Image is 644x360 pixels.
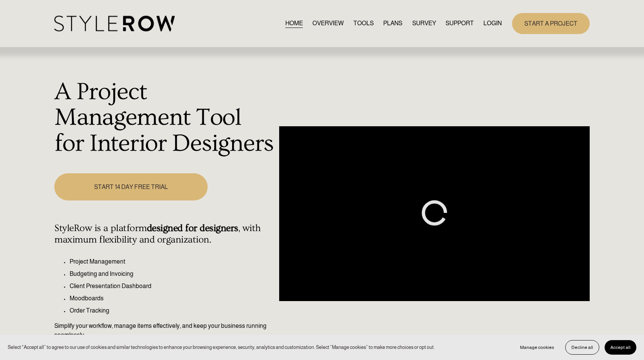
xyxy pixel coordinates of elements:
[520,345,554,350] span: Manage cookies
[512,13,590,34] a: START A PROJECT
[412,18,436,29] a: SURVEY
[605,340,636,355] button: Accept all
[514,340,560,355] button: Manage cookies
[565,340,599,355] button: Decline all
[446,18,474,29] a: folder dropdown
[147,223,238,234] strong: designed for designers
[70,282,275,291] p: Client Presentation Dashboard
[70,294,275,303] p: Moodboards
[54,79,275,157] h1: A Project Management Tool for Interior Designers
[571,345,593,350] span: Decline all
[54,321,275,340] p: Simplify your workflow, manage items effectively, and keep your business running seamlessly.
[70,269,275,279] p: Budgeting and Invoicing
[70,306,275,315] p: Order Tracking
[383,18,402,29] a: PLANS
[312,18,344,29] a: OVERVIEW
[54,223,275,246] h4: StyleRow is a platform , with maximum flexibility and organization.
[353,18,374,29] a: TOOLS
[610,345,631,350] span: Accept all
[285,18,303,29] a: HOME
[54,16,175,31] img: StyleRow
[446,19,474,28] span: SUPPORT
[483,18,502,29] a: LOGIN
[54,173,207,200] a: START 14 DAY FREE TRIAL
[70,257,275,266] p: Project Management
[8,344,435,351] p: Select “Accept all” to agree to our use of cookies and similar technologies to enhance your brows...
